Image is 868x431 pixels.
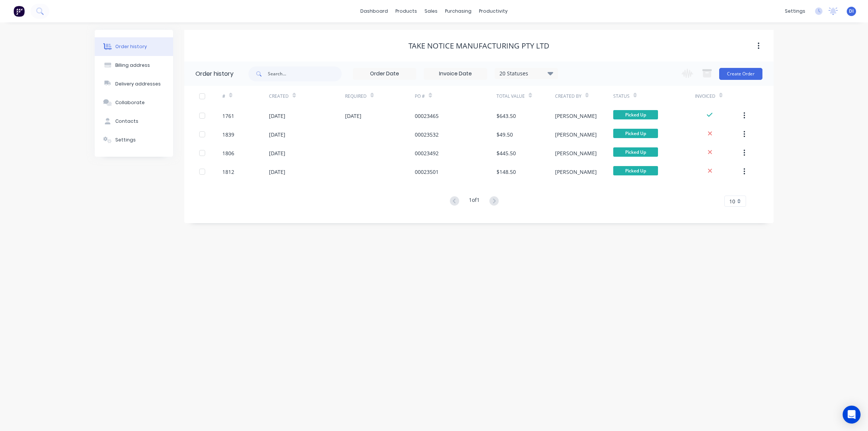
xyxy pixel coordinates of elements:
button: Order history [95,37,173,56]
img: Factory [13,6,25,17]
input: Search... [268,66,342,81]
div: $148.50 [496,168,516,176]
div: 00023532 [415,131,439,138]
div: # [222,86,269,106]
div: Open Intercom Messenger [843,406,861,424]
div: 00023501 [415,168,439,176]
div: [PERSON_NAME] [555,149,597,157]
div: Billing address [115,62,150,69]
div: 1 of 1 [469,196,480,207]
div: Status [613,86,695,106]
div: $49.50 [496,131,513,138]
a: dashboard [357,6,392,17]
div: 00023465 [415,112,439,120]
div: [PERSON_NAME] [555,112,597,120]
div: Required [345,93,367,100]
div: products [392,6,421,17]
button: Delivery addresses [95,75,173,93]
div: 20 Statuses [495,69,558,78]
div: settings [781,6,809,17]
div: [DATE] [269,131,285,138]
div: Created By [555,93,582,100]
div: Invoiced [695,86,742,106]
div: # [222,93,225,100]
div: Order history [115,43,147,50]
div: PO # [415,93,425,100]
div: [DATE] [269,112,285,120]
div: Collaborate [115,99,145,106]
div: Status [613,93,630,100]
div: Total Value [496,86,555,106]
div: 1806 [222,149,234,157]
div: 1761 [222,112,234,120]
div: [PERSON_NAME] [555,131,597,138]
span: Picked Up [613,166,658,175]
div: purchasing [441,6,475,17]
div: [DATE] [269,149,285,157]
div: sales [421,6,441,17]
div: $643.50 [496,112,516,120]
button: Contacts [95,112,173,131]
div: [DATE] [345,112,361,120]
div: Take Notice Manufacturing Pty Ltd [408,41,549,50]
div: Created By [555,86,613,106]
span: Picked Up [613,110,658,119]
div: Contacts [115,118,138,125]
span: Picked Up [613,129,658,138]
button: Create Order [719,68,762,80]
span: DI [849,8,854,15]
div: Created [269,93,289,100]
div: 00023492 [415,149,439,157]
input: Invoice Date [424,68,487,79]
div: productivity [475,6,511,17]
div: Created [269,86,345,106]
div: [DATE] [269,168,285,176]
div: Delivery addresses [115,81,161,87]
button: Billing address [95,56,173,75]
div: [PERSON_NAME] [555,168,597,176]
button: Collaborate [95,93,173,112]
div: 1812 [222,168,234,176]
div: Settings [115,137,136,143]
div: Total Value [496,93,525,100]
span: Picked Up [613,147,658,157]
div: $445.50 [496,149,516,157]
button: Settings [95,131,173,149]
div: Required [345,86,415,106]
div: Invoiced [695,93,715,100]
div: PO # [415,86,496,106]
span: 10 [729,197,735,205]
div: Order history [195,69,234,78]
input: Order Date [353,68,416,79]
div: 1839 [222,131,234,138]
